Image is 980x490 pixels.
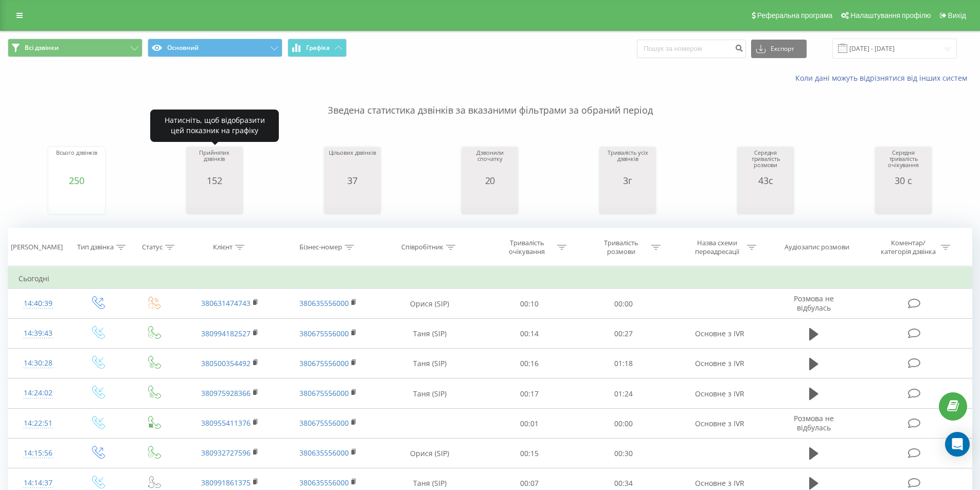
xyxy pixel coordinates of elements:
[299,298,349,308] a: 380635556000
[299,358,349,368] a: 380675556000
[614,359,633,369] font: 01:18
[614,329,633,338] font: 00:27
[201,358,251,368] a: 380500354492
[637,40,746,58] input: Пошук за номером
[328,104,653,116] font: Зведена статистика дзвінків за вказаними фільтрами за обраний період
[207,174,222,187] font: 152
[299,243,342,252] font: Бізнес-номер
[24,358,52,368] font: 14:30:28
[201,298,251,308] a: 380631474743
[520,419,539,428] font: 00:01
[614,448,633,458] font: 00:30
[413,389,447,398] font: Таня (SIP)
[11,243,63,252] font: [PERSON_NAME]
[948,11,966,20] font: Вихід
[695,419,744,428] font: Основне з IVR
[24,388,52,397] font: 14:24:02
[410,299,449,308] font: Орися (SIP)
[299,478,349,487] font: 380635556000
[945,432,970,457] div: Відкрити Intercom Messenger
[299,448,349,458] a: 380635556000
[299,418,349,428] a: 380675556000
[19,274,49,283] font: Сьогодні
[329,149,376,156] font: Цільових дзвінків
[24,448,52,458] font: 14:15:56
[201,478,251,487] a: 380991861375
[8,39,142,57] button: Всі дзвінки
[695,329,744,338] font: Основне з IVR
[69,174,84,187] font: 250
[24,418,52,428] font: 14:22:51
[850,11,931,20] font: Налаштування профілю
[413,359,447,369] font: Таня (SIP)
[695,478,744,488] font: Основне з IVR
[201,448,251,458] a: 380932727596
[509,238,545,256] font: Тривалість очікування
[785,243,849,252] font: Аудіозапис розмови
[401,243,443,252] font: Співробітник
[614,419,633,428] font: 00:00
[485,174,495,187] font: 20
[77,243,114,252] font: Тип дзвінка
[213,243,233,252] font: Клієнт
[771,44,794,53] font: Експорт
[520,448,539,458] font: 00:15
[888,149,919,169] font: Середня тривалість очікування
[794,294,834,313] font: Розмова не відбулась
[142,243,163,252] font: Статус
[201,418,251,428] a: 380955411376
[347,174,358,187] font: 37
[24,478,52,487] font: 14:14:37
[56,149,97,156] font: Всього дзвінків
[201,388,251,398] a: 380975928366
[25,43,59,52] font: Всі дзвінки
[413,329,447,338] font: Таня (SIP)
[199,149,229,162] font: Прийнятих дзвінків
[150,110,279,142] div: Натисніть, щоб відобразити цей показник на графіку
[614,299,633,308] font: 00:00
[413,478,447,488] font: Таня (SIP)
[604,238,638,256] font: Тривалість розмови
[614,389,633,398] font: 01:24
[520,299,539,308] font: 00:10
[410,448,449,458] font: Орися (SIP)
[201,329,251,338] a: 380994182527
[623,174,632,187] font: 3г
[167,43,199,52] font: Основний
[299,329,349,338] a: 380675556000
[758,174,773,187] font: 43с
[757,11,833,20] font: Реферальна програма
[306,43,330,52] font: Графіка
[881,238,936,256] font: Коментар/категорія дзвінка
[614,478,633,488] font: 00:34
[148,39,282,57] button: Основний
[24,298,52,308] font: 14:40:39
[795,73,967,83] font: Коли дані можуть відрізнятися від інших систем
[24,328,52,338] font: 14:39:43
[520,329,539,338] font: 00:14
[795,73,972,83] a: Коли дані можуть відрізнятися від інших систем
[608,149,648,162] font: Тривалість усіх дзвінків
[288,39,347,57] button: Графіка
[299,388,349,398] a: 380675556000
[695,238,739,256] font: Назва схеми переадресації
[476,149,503,162] font: Дзвонили спочатку
[520,359,539,369] font: 00:16
[751,40,807,58] button: Експорт
[794,413,834,432] font: Розмова не відбулась
[520,478,539,488] font: 00:07
[895,174,912,187] font: 30 с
